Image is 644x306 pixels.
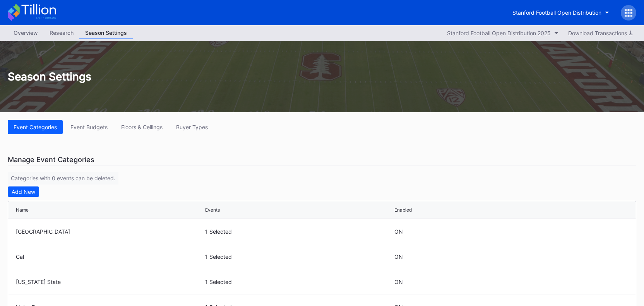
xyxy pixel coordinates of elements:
[8,172,118,185] div: Categories with 0 events can be deleted.
[568,30,632,36] div: Download Transactions
[12,188,35,195] div: Add New
[394,253,403,260] div: ON
[16,279,203,285] div: [US_STATE] State
[205,253,392,260] div: 1 Selected
[176,124,208,130] div: Buyer Types
[115,120,168,134] button: Floors & Ceilings
[394,279,403,285] div: ON
[8,154,636,166] div: Manage Event Categories
[564,28,636,38] button: Download Transactions
[44,27,79,38] div: Research
[8,186,39,197] button: Add New
[394,228,403,235] div: ON
[16,228,203,235] div: [GEOGRAPHIC_DATA]
[16,253,203,260] div: Cal
[170,120,214,134] button: Buyer Types
[447,30,551,36] div: Stanford Football Open Distribution 2025
[79,27,133,39] a: Season Settings
[512,9,601,16] div: Stanford Football Open Distribution
[8,27,44,38] div: Overview
[443,28,562,38] button: Stanford Football Open Distribution 2025
[14,124,57,130] div: Event Categories
[8,27,44,39] a: Overview
[70,124,108,130] div: Event Budgets
[205,207,220,213] div: Events
[44,27,79,39] a: Research
[507,5,615,20] button: Stanford Football Open Distribution
[16,207,29,213] div: Name
[8,120,63,134] button: Event Categories
[205,279,392,285] div: 1 Selected
[65,120,113,134] button: Event Budgets
[205,228,392,235] div: 1 Selected
[394,207,412,213] div: Enabled
[121,124,163,130] div: Floors & Ceilings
